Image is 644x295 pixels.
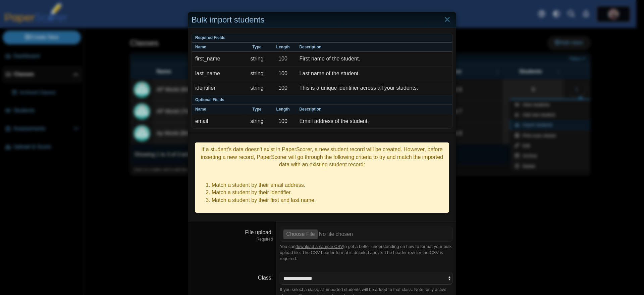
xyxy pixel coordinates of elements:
th: Name [192,43,244,52]
td: string [244,67,270,81]
td: Email address of the student. [296,114,452,128]
th: Length [270,105,296,114]
td: First name of the student. [296,52,452,66]
td: string [244,81,270,95]
td: email [192,114,244,128]
div: Bulk import students [188,12,456,28]
td: 100 [270,81,296,95]
th: Type [244,105,270,114]
dfn: Required [192,237,273,242]
td: identifier [192,81,244,95]
div: If a student's data doesn't exist in PaperScorer, a new student record will be created. However, ... [198,146,446,168]
label: File upload [245,229,273,235]
th: Required Fields [192,33,452,43]
td: 100 [270,114,296,128]
td: string [244,52,270,66]
td: last_name [192,67,244,81]
li: Match a student by their first and last name. [212,197,446,204]
th: Name [192,105,244,114]
th: Description [296,105,452,114]
td: 100 [270,52,296,66]
td: Last name of the student. [296,67,452,81]
li: Match a student by their identifier. [212,189,446,196]
th: Length [270,43,296,52]
th: Optional Fields [192,95,452,105]
td: first_name [192,52,244,66]
td: 100 [270,67,296,81]
label: Class [258,275,273,281]
li: Match a student by their email address. [212,181,446,189]
div: You can to get a better understanding on how to format your bulk upload file. The CSV header form... [280,244,452,262]
td: This is a unique identifier across all your students. [296,81,452,95]
th: Description [296,43,452,52]
th: Type [244,43,270,52]
a: Close [442,14,452,26]
a: download a sample CSV [296,244,343,249]
td: string [244,114,270,128]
